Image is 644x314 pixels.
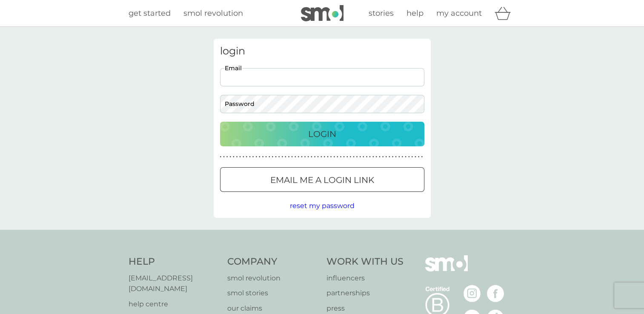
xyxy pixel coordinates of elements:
p: ● [372,155,374,159]
p: ● [379,155,381,159]
img: visit the smol Instagram page [464,285,481,302]
p: ● [343,155,345,159]
img: smol [301,5,343,21]
p: ● [392,155,394,159]
p: ● [301,155,303,159]
span: reset my password [290,202,355,210]
p: ● [359,155,361,159]
p: ● [262,155,264,159]
h4: Help [129,255,219,268]
a: our claims [227,303,318,314]
p: ● [281,155,283,159]
p: ● [353,155,355,159]
p: ● [311,155,312,159]
p: ● [285,155,286,159]
p: ● [295,155,296,159]
p: ● [382,155,384,159]
h4: Work With Us [326,255,404,268]
p: ● [229,155,231,159]
p: Login [308,127,336,141]
p: ● [246,155,248,159]
span: stories [369,9,394,18]
p: ● [333,155,335,159]
span: get started [129,9,171,18]
p: ● [278,155,280,159]
p: ● [415,155,416,159]
p: ● [340,155,342,159]
h4: Company [227,255,318,268]
a: smol revolution [227,273,318,284]
p: ● [398,155,400,159]
p: ● [265,155,267,159]
p: ● [356,155,358,159]
p: ● [346,155,348,159]
a: smol revolution [183,7,243,20]
img: visit the smol Facebook page [487,285,504,302]
p: ● [239,155,241,159]
p: ● [402,155,404,159]
p: ● [304,155,306,159]
div: basket [495,5,516,22]
button: reset my password [290,200,355,211]
a: smol stories [227,288,318,299]
p: ● [223,155,225,159]
p: ● [385,155,387,159]
a: influencers [326,273,404,284]
p: ● [321,155,322,159]
p: ● [291,155,293,159]
p: ● [272,155,274,159]
img: smol [425,255,468,284]
p: ● [269,155,270,159]
p: ● [243,155,244,159]
span: help [406,9,424,18]
p: ● [395,155,397,159]
p: ● [259,155,260,159]
p: ● [249,155,251,159]
a: stories [369,7,394,20]
p: Email me a login link [270,173,374,187]
p: ● [275,155,277,159]
p: ● [418,155,420,159]
p: ● [288,155,290,159]
p: ● [408,155,410,159]
p: ● [337,155,338,159]
button: Login [220,122,424,146]
a: help [406,7,424,20]
p: ● [226,155,228,159]
p: ● [307,155,309,159]
a: my account [436,7,482,20]
p: ● [327,155,329,159]
p: ● [255,155,257,159]
p: ● [317,155,319,159]
span: smol revolution [183,9,243,18]
p: ● [366,155,368,159]
a: [EMAIL_ADDRESS][DOMAIN_NAME] [129,273,219,294]
p: ● [330,155,332,159]
a: press [326,303,404,314]
p: ● [252,155,254,159]
p: ● [411,155,413,159]
p: ● [236,155,238,159]
p: ● [350,155,352,159]
p: ● [324,155,326,159]
p: ● [220,155,222,159]
p: ● [363,155,364,159]
span: my account [436,9,482,18]
p: ● [389,155,390,159]
p: ● [405,155,406,159]
p: ● [369,155,371,159]
h3: login [220,45,424,57]
p: ● [421,155,423,159]
button: Email me a login link [220,167,424,192]
p: ● [233,155,235,159]
p: ● [298,155,300,159]
a: partnerships [326,288,404,299]
a: help centre [129,299,219,310]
